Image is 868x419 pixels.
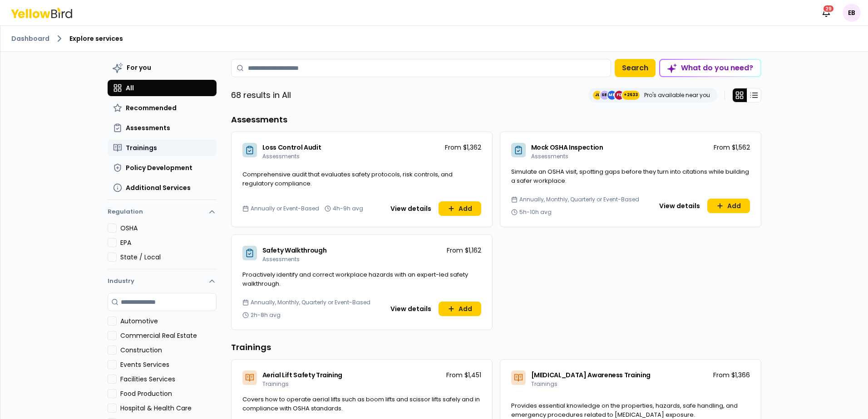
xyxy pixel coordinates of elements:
[120,360,217,369] label: Events Services
[126,163,192,172] span: Policy Development
[615,59,656,77] button: Search
[126,143,157,152] span: Trainings
[600,91,609,100] span: SB
[445,143,481,152] p: From $1,362
[713,370,750,380] p: From $1,366
[511,167,749,185] span: Simulate an OSHA visit, spotting gaps before they turn into citations while building a safer work...
[126,83,134,93] span: All
[126,103,177,112] span: Recommended
[333,205,363,212] span: 4h-9h avg
[593,91,602,100] span: JL
[108,80,217,96] button: All
[531,143,603,152] span: Mock OSHA Inspection
[519,196,639,203] span: Annually, Monthly, Quarterly or Event-Based
[447,246,481,255] p: From $1,162
[242,395,480,413] span: Covers how to operate aerial lifts such as boom lifts and scissor lifts safely and in compliance ...
[231,89,291,102] p: 68 results in All
[624,91,638,100] span: +2633
[120,253,217,262] label: State / Local
[385,201,437,216] button: View details
[108,204,217,224] button: Regulation
[817,4,835,22] button: 29
[531,380,557,388] span: Trainings
[262,246,327,255] span: Safety Walkthrough
[108,160,217,176] button: Policy Development
[11,34,49,43] a: Dashboard
[120,331,217,340] label: Commercial Real Estate
[120,224,217,233] label: OSHA
[615,91,624,100] span: FD
[231,113,761,126] h3: Assessments
[531,370,651,380] span: [MEDICAL_DATA] Awareness Training
[231,341,761,354] h3: Trainings
[120,404,217,413] label: Hospital & Health Care
[823,5,834,13] div: 29
[108,120,217,136] button: Assessments
[446,370,481,380] p: From $1,451
[11,33,857,44] nav: breadcrumb
[108,180,217,196] button: Additional Services
[120,375,217,384] label: Facilities Services
[659,59,761,77] button: What do you need?
[262,380,289,388] span: Trainings
[69,34,123,43] span: Explore services
[262,370,343,380] span: Aerial Lift Safety Training
[120,346,217,355] label: Construction
[108,269,217,293] button: Industry
[126,183,191,192] span: Additional Services
[511,401,738,419] span: Provides essential knowledge on the properties, hazards, safe handling, and emergency procedures ...
[262,255,300,263] span: Assessments
[251,205,319,212] span: Annually or Event-Based
[714,143,750,152] p: From $1,562
[126,123,170,132] span: Assessments
[262,152,300,160] span: Assessments
[654,199,705,213] button: View details
[242,270,468,288] span: Proactively identify and correct workplace hazards with an expert-led safety walkthrough.
[262,143,321,152] span: Loss Control Audit
[531,152,568,160] span: Assessments
[519,209,552,216] span: 5h-10h avg
[120,317,217,326] label: Automotive
[242,170,453,188] span: Comprehensive audit that evaluates safety protocols, risk controls, and regulatory compliance.
[120,238,217,247] label: EPA
[439,302,481,316] button: Add
[843,4,861,22] span: EB
[707,199,750,213] button: Add
[251,299,370,306] span: Annually, Monthly, Quarterly or Event-Based
[385,302,437,316] button: View details
[108,100,217,116] button: Recommended
[120,389,217,398] label: Food Production
[251,312,281,319] span: 2h-8h avg
[108,59,217,76] button: For you
[108,140,217,156] button: Trainings
[439,201,481,216] button: Add
[607,91,616,100] span: MB
[108,224,217,269] div: Regulation
[660,60,760,76] div: What do you need?
[127,63,151,72] span: For you
[644,92,710,99] p: Pro's available near you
